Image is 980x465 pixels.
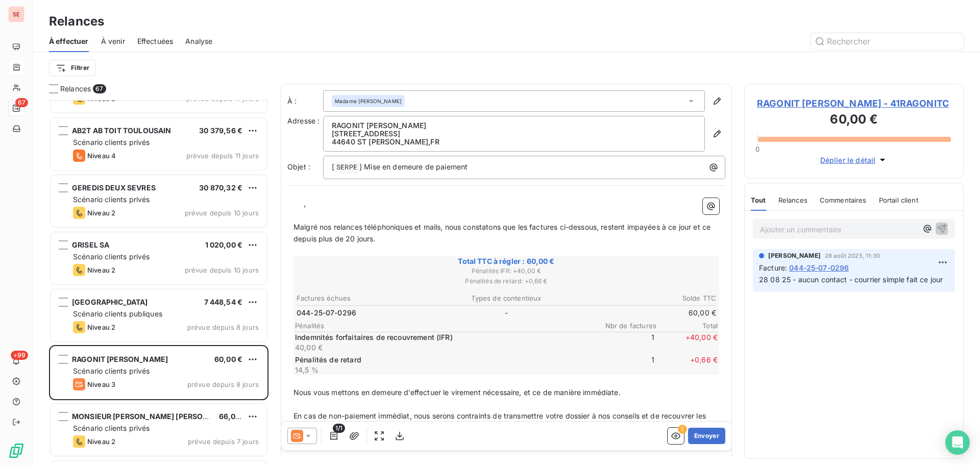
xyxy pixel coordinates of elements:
[595,322,656,330] span: Nbr de factures
[577,293,717,304] th: Solde TTC
[87,437,115,446] span: Niveau 2
[295,322,595,330] span: Pénalités
[332,130,696,138] p: [STREET_ADDRESS]
[185,209,259,217] span: prévue depuis 10 jours
[287,96,323,106] label: À :
[335,97,402,105] span: Madame [PERSON_NAME]
[656,355,718,375] span: + 0,66 €
[15,98,28,107] span: 67
[295,256,718,266] span: Total TTC à régler : 60,00 €
[436,293,576,304] th: Types de contentieux
[295,266,718,276] span: Pénalités IFR : + 40,00 €
[73,195,150,204] span: Scénario clients privés
[359,162,468,171] span: ] Mise en demeure de paiement
[593,332,654,353] span: 1
[757,96,951,110] span: RAGONIT [PERSON_NAME] - 41RAGONITC
[656,322,718,330] span: Total
[296,293,435,304] th: Factures échues
[577,307,717,319] td: 60,00 €
[11,351,28,360] span: +99
[778,196,807,204] span: Relances
[186,152,259,160] span: prévue depuis 11 jours
[137,36,174,46] span: Effectuées
[825,253,880,259] span: 28 août 2025, 11:30
[185,266,259,274] span: prévue depuis 10 jours
[332,162,334,171] span: [
[205,240,243,249] span: 1 020,00 €
[820,155,876,165] span: Déplier le détail
[768,251,821,260] span: [PERSON_NAME]
[101,36,125,46] span: À venir
[751,196,766,204] span: Tout
[72,183,156,192] span: GEREDIS DEUX SEVRES
[879,196,918,204] span: Portail client
[759,275,943,284] span: 28 08 25 - aucun contact - courrier simple fait ce jour
[49,12,104,31] h3: Relances
[49,36,89,46] span: À effectuer
[87,323,115,331] span: Niveau 2
[295,332,591,342] p: Indemnités forfaitaires de recouvrement (IFR)
[293,223,713,243] span: Malgré nos relances téléphoniques et mails, nous constatons que les factures ci-dessous, restent ...
[789,262,849,273] span: 044-25-07-0296
[8,6,24,22] div: SE
[295,365,591,375] p: 14,5 %
[93,84,106,93] span: 67
[187,323,259,331] span: prévue depuis 8 jours
[755,145,759,153] span: 0
[593,355,654,375] span: 1
[73,366,150,375] span: Scénario clients privés
[72,240,109,249] span: GRISEL SA
[335,162,359,174] span: SERPE
[297,308,356,318] span: 044-25-07-0296
[49,60,96,76] button: Filtrer
[817,154,891,166] button: Déplier le détail
[287,162,310,171] span: Objet :
[185,36,212,46] span: Analyse
[945,430,970,455] div: Open Intercom Messenger
[72,355,168,363] span: RAGONIT [PERSON_NAME]
[757,110,951,131] h3: 60,00 €
[759,262,787,273] span: Facture :
[199,126,242,135] span: 30 379,56 €
[49,100,268,465] div: grid
[73,138,150,146] span: Scénario clients privés
[73,309,162,318] span: Scénario clients publiques
[73,424,150,432] span: Scénario clients privés
[72,126,171,135] span: AB2T AB TOIT TOULOUSAIN
[72,412,237,421] span: MONSIEUR [PERSON_NAME] [PERSON_NAME]
[60,84,91,94] span: Relances
[436,307,576,319] td: -
[333,424,345,433] span: 1/1
[87,266,115,274] span: Niveau 2
[820,196,867,204] span: Commentaires
[293,388,621,397] span: Nous vous mettons en demeure d’effectuer le virement nécessaire, et ce de manière immédiate.
[8,443,24,459] img: Logo LeanPay
[304,199,306,208] span: ,
[332,138,696,146] p: 44640 ST [PERSON_NAME] , FR
[295,277,718,286] span: Pénalités de retard : + 0,66 €
[219,412,247,421] span: 66,00 €
[293,411,708,432] span: En cas de non-paiement immédiat, nous serons contraints de transmettre votre dossier à nos consei...
[87,209,115,217] span: Niveau 2
[811,33,964,50] input: Rechercher
[87,152,116,160] span: Niveau 4
[72,298,148,306] span: [GEOGRAPHIC_DATA]
[204,298,243,306] span: 7 448,54 €
[295,355,591,365] p: Pénalités de retard
[287,116,320,125] span: Adresse :
[87,380,115,388] span: Niveau 3
[656,332,718,353] span: + 40,00 €
[187,380,259,388] span: prévue depuis 8 jours
[199,183,242,192] span: 30 870,32 €
[73,252,150,261] span: Scénario clients privés
[295,342,591,353] p: 40,00 €
[214,355,242,363] span: 60,00 €
[688,428,725,444] button: Envoyer
[332,121,696,130] p: RAGONIT [PERSON_NAME]
[188,437,259,446] span: prévue depuis 7 jours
